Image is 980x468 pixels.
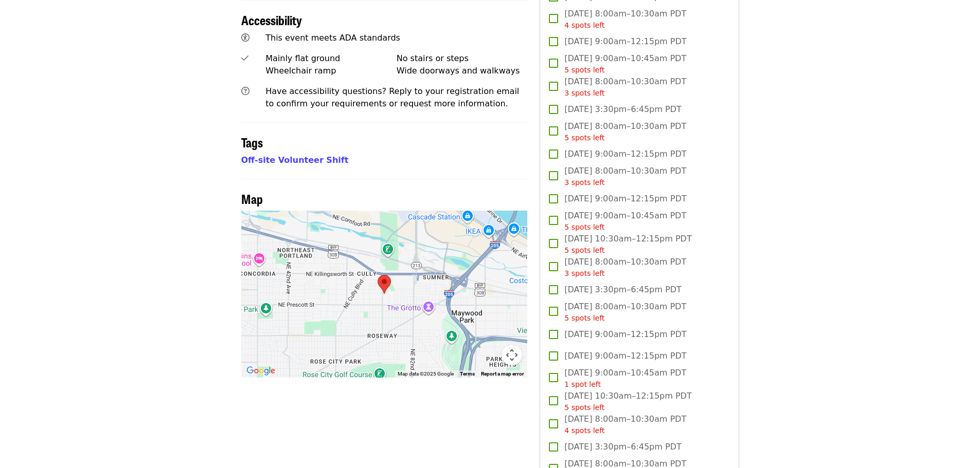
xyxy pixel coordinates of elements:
span: 5 spots left [564,66,604,74]
span: [DATE] 9:00am–12:15pm PDT [564,350,686,362]
i: check icon [241,53,248,63]
span: 3 spots left [564,178,604,186]
div: Wide doorways and walkways [397,65,528,77]
div: Mainly flat ground [265,52,397,65]
div: Wheelchair ramp [265,65,397,77]
span: Accessibility [241,11,302,29]
span: [DATE] 9:00am–12:15pm PDT [564,35,686,48]
span: [DATE] 8:00am–10:30am PDT [564,301,686,324]
span: Map data ©2025 Google [398,371,454,377]
span: [DATE] 8:00am–10:30am PDT [564,256,686,279]
span: [DATE] 9:00am–12:15pm PDT [564,148,686,160]
span: [DATE] 9:00am–12:15pm PDT [564,328,686,341]
span: [DATE] 3:30pm–6:45pm PDT [564,103,681,116]
button: Map camera controls [502,345,522,365]
span: [DATE] 3:30pm–6:45pm PDT [564,441,681,453]
a: Report a map error [481,371,524,377]
span: 3 spots left [564,269,604,277]
span: [DATE] 9:00am–10:45am PDT [564,52,686,76]
span: [DATE] 9:00am–10:45am PDT [564,210,686,233]
a: Open this area in Google Maps (opens a new window) [244,364,278,378]
span: Tags [241,133,263,151]
span: 4 spots left [564,426,604,435]
span: [DATE] 9:00am–10:45am PDT [564,367,686,390]
a: Terms (opens in new tab) [460,371,475,377]
span: 3 spots left [564,89,604,97]
span: [DATE] 8:00am–10:30am PDT [564,8,686,31]
span: 5 spots left [564,223,604,231]
span: 5 spots left [564,403,604,411]
span: Map [241,190,263,208]
a: Off-site Volunteer Shift [241,155,349,165]
span: [DATE] 9:00am–12:15pm PDT [564,193,686,205]
span: Have accessibility questions? Reply to your registration email to confirm your requirements or re... [265,86,519,108]
span: 4 spots left [564,21,604,29]
span: [DATE] 8:00am–10:30am PDT [564,165,686,188]
span: [DATE] 8:00am–10:30am PDT [564,76,686,99]
span: [DATE] 10:30am–12:15pm PDT [564,390,691,413]
span: [DATE] 10:30am–12:15pm PDT [564,233,691,256]
div: No stairs or steps [397,52,528,65]
i: question-circle icon [241,86,250,96]
span: 1 spot left [564,380,601,388]
span: [DATE] 8:00am–10:30am PDT [564,413,686,436]
span: 5 spots left [564,314,604,322]
span: 5 spots left [564,134,604,142]
span: 5 spots left [564,246,604,254]
span: This event meets ADA standards [265,33,400,43]
img: Google [244,364,278,378]
span: [DATE] 8:00am–10:30am PDT [564,120,686,143]
span: [DATE] 3:30pm–6:45pm PDT [564,284,681,296]
i: universal-access icon [241,33,250,43]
